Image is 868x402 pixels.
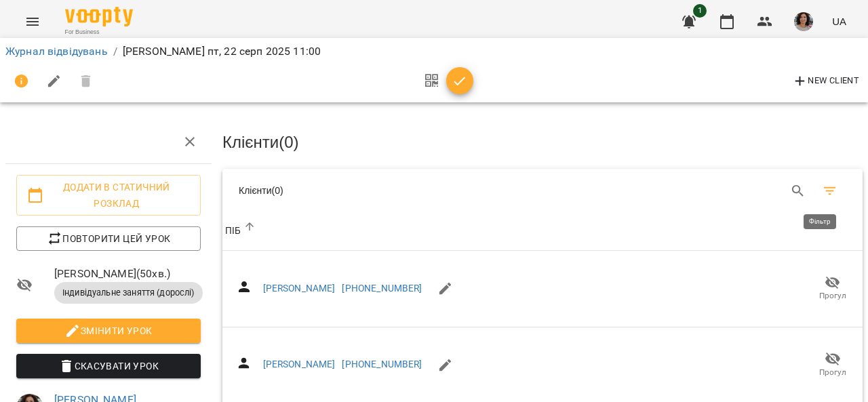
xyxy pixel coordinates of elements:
span: Змінити урок [27,323,190,339]
span: Індивідуальне заняття (дорослі) [54,287,203,299]
div: Table Toolbar [222,169,863,212]
span: UA [832,14,846,28]
li: / [113,43,117,60]
h3: Клієнти ( 0 ) [222,134,863,151]
button: Search [782,175,814,207]
button: Фільтр [814,175,846,207]
span: 1 [693,4,707,18]
div: Клієнти ( 0 ) [239,184,532,197]
nav: breadcrumb [5,43,863,60]
button: Змінити урок [16,319,201,343]
a: [PHONE_NUMBER] [342,359,422,369]
button: Прогул [806,346,860,384]
div: ПІБ [225,223,241,239]
span: Повторити цей урок [27,230,190,247]
div: Sort [225,223,258,239]
button: Menu [16,5,49,38]
a: [PERSON_NAME] [263,359,336,369]
span: ПІБ [225,223,860,239]
button: Додати в статичний розклад [16,175,201,216]
p: [PERSON_NAME] пт, 22 серп 2025 11:00 [123,43,321,60]
span: Прогул [819,367,846,378]
span: For Business [65,28,133,37]
a: [PERSON_NAME] [263,283,336,294]
button: New Client [789,71,863,92]
img: Voopty Logo [65,7,133,26]
a: Журнал відвідувань [5,45,108,58]
button: UA [827,9,852,34]
span: Додати в статичний розклад [27,179,190,212]
span: Скасувати Урок [27,358,190,374]
span: [PERSON_NAME] ( 50 хв. ) [54,266,201,282]
span: Прогул [819,290,846,302]
button: Скасувати Урок [16,354,201,378]
img: d9c92f593e129183708ef02aeb897e7f.jpg [794,12,813,31]
button: Повторити цей урок [16,226,201,251]
button: Прогул [806,270,860,308]
span: New Client [792,73,859,89]
a: [PHONE_NUMBER] [342,283,422,294]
